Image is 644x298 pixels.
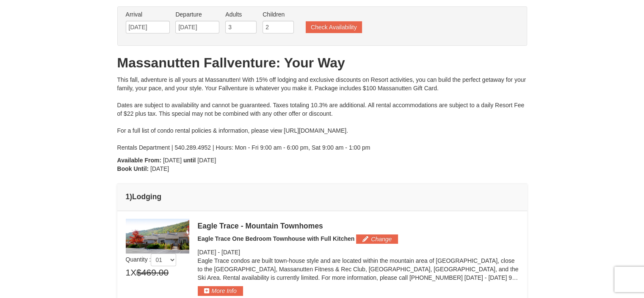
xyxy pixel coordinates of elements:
[197,157,216,164] span: [DATE]
[221,249,240,256] span: [DATE]
[126,219,189,253] img: 19218983-1-9b289e55.jpg
[126,256,177,263] span: Quantity :
[175,10,219,19] label: Departure
[163,157,182,164] span: [DATE]
[306,21,362,33] button: Check Availability
[198,249,216,256] span: [DATE]
[117,54,527,71] h1: Massanutten Fallventure: Your Way
[198,286,243,295] button: More Info
[126,10,170,19] label: Arrival
[117,75,527,152] div: This fall, adventure is all yours at Massanutten! With 15% off lodging and exclusive discounts on...
[225,10,257,19] label: Adults
[183,157,196,164] strong: until
[198,256,519,282] p: Eagle Trace condos are built town-house style and are located within the mountain area of [GEOGRA...
[218,249,220,256] span: -
[117,157,162,164] strong: Available From:
[126,192,519,201] h4: 1 Lodging
[130,266,136,279] span: X
[198,235,355,242] span: Eagle Trace One Bedroom Townhouse with Full Kitchen
[136,266,169,279] span: $469.00
[356,234,398,244] button: Change
[150,165,169,172] span: [DATE]
[130,192,132,201] span: )
[198,222,519,230] div: Eagle Trace - Mountain Townhomes
[263,10,294,19] label: Children
[117,165,149,172] strong: Book Until:
[126,266,131,279] span: 1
